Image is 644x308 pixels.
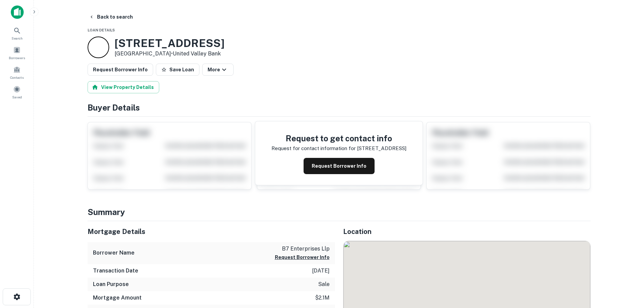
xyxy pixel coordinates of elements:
[93,267,138,275] h6: Transaction Date
[275,245,330,253] p: b7 enterprises llp
[86,11,136,23] button: Back to search
[93,280,129,288] h6: Loan Purpose
[88,64,153,76] button: Request Borrower Info
[2,63,32,81] a: Contacts
[343,227,591,237] h5: Location
[318,280,330,288] p: sale
[9,55,25,61] span: Borrowers
[2,24,32,42] a: Search
[115,50,224,58] p: [GEOGRAPHIC_DATA] •
[202,64,234,76] button: More
[12,94,22,100] span: Saved
[304,158,375,174] button: Request Borrower Info
[312,267,330,275] p: [DATE]
[2,83,32,101] a: Saved
[271,144,356,152] p: Request for contact information for
[271,132,406,144] h4: Request to get contact info
[93,249,135,257] h6: Borrower Name
[11,35,23,41] span: Search
[11,5,24,19] img: capitalize-icon.png
[88,81,159,93] button: View Property Details
[2,44,32,62] a: Borrowers
[357,144,406,152] p: [STREET_ADDRESS]
[156,64,199,76] button: Save Loan
[315,294,330,302] p: $2.1m
[93,294,142,302] h6: Mortgage Amount
[610,254,644,286] iframe: Chat Widget
[88,227,335,237] h5: Mortgage Details
[88,101,591,114] h4: Buyer Details
[115,37,224,50] h3: [STREET_ADDRESS]
[88,206,591,218] h4: Summary
[275,253,330,261] button: Request Borrower Info
[88,28,115,32] span: Loan Details
[10,75,24,80] span: Contacts
[173,50,221,57] a: United Valley Bank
